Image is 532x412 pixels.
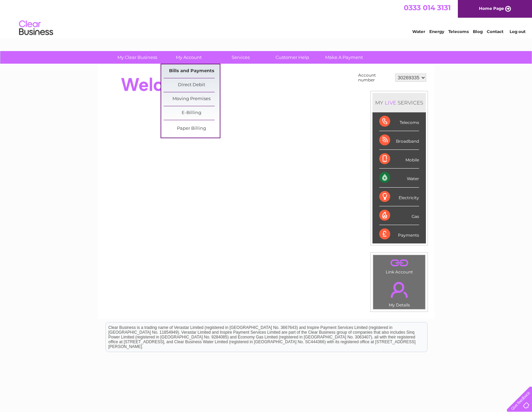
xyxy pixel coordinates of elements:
a: Telecoms [448,29,469,34]
div: Broadband [379,131,419,150]
div: Telecoms [379,112,419,131]
a: Customer Help [264,51,320,64]
a: Energy [429,29,444,34]
a: Water [412,29,425,34]
a: . [375,257,423,269]
td: Link Account [373,255,426,276]
a: E-Billing [164,106,220,120]
div: Payments [379,225,419,243]
a: Log out [510,29,526,34]
a: My Clear Business [109,51,165,64]
div: Gas [379,206,419,225]
img: logo.png [19,18,53,38]
a: My Account [161,51,217,64]
a: . [375,278,423,302]
a: Blog [473,29,483,34]
div: MY SERVICES [372,93,426,112]
a: Services [213,51,269,64]
a: Make A Payment [316,51,372,64]
div: Water [379,169,419,187]
a: 0333 014 3131 [404,3,451,12]
td: My Details [373,276,426,310]
td: Account number [356,71,394,84]
a: Moving Premises [164,92,220,106]
a: Bills and Payments [164,64,220,78]
a: Contact [487,29,503,34]
div: Electricity [379,188,419,206]
div: Mobile [379,150,419,169]
div: LIVE [383,99,398,106]
a: Direct Debit [164,78,220,92]
a: Paper Billing [164,122,220,136]
div: Clear Business is a trading name of Verastar Limited (registered in [GEOGRAPHIC_DATA] No. 3667643... [106,4,427,33]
